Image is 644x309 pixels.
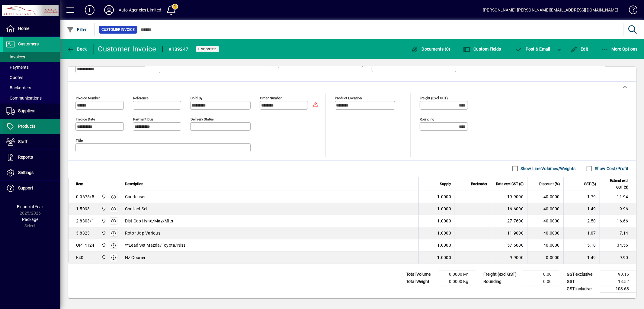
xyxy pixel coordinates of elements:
[6,65,29,70] span: Payments
[125,194,146,200] span: Condenser
[100,242,107,248] span: Rangiora
[3,62,60,72] a: Payments
[519,166,576,172] label: Show Line Volumes/Weights
[563,215,600,227] td: 2.50
[600,251,636,264] td: 9.90
[3,93,60,103] a: Communications
[3,165,60,180] a: Settings
[512,44,553,54] button: Post & Email
[483,5,618,15] div: [PERSON_NAME] [PERSON_NAME][EMAIL_ADDRESS][DOMAIN_NAME]
[260,96,282,100] mat-label: Order number
[564,278,600,285] td: GST
[480,271,523,278] td: Freight (excl GST)
[496,181,524,187] span: Rate excl GST ($)
[6,75,23,80] span: Quotes
[564,285,600,293] td: GST inclusive
[600,203,636,215] td: 9.96
[584,181,596,187] span: GST ($)
[67,47,87,51] span: Back
[437,255,451,261] span: 1.0000
[133,117,153,121] mat-label: Payment due
[6,85,31,90] span: Backorders
[527,203,563,215] td: 40.0000
[495,230,524,236] div: 11.9000
[527,191,563,203] td: 40.0000
[76,230,90,236] div: 3.8323
[76,206,90,212] div: 1.5093
[17,204,43,209] span: Financial Year
[191,96,202,100] mat-label: Sold by
[3,104,60,119] a: Suppliers
[563,251,600,264] td: 1.49
[420,96,448,100] mat-label: Freight (excl GST)
[420,117,434,121] mat-label: Rounding
[601,47,638,51] span: More Options
[191,117,214,121] mat-label: Delivery status
[18,139,27,144] span: Staff
[3,181,60,196] a: Support
[125,218,173,224] span: Dist Cap Hynd/Maz/Mits
[437,194,451,200] span: 1.0000
[495,194,524,200] div: 19.9000
[594,166,629,172] label: Show Cost/Profit
[526,47,528,51] span: P
[125,230,160,236] span: Rotor Jap Various
[410,44,452,54] button: Documents (0)
[411,47,450,51] span: Documents (0)
[600,278,636,285] td: 13.52
[600,215,636,227] td: 16.66
[569,44,590,54] button: Edit
[527,215,563,227] td: 40.0000
[3,72,60,83] a: Quotes
[22,217,38,222] span: Package
[600,271,636,278] td: 90.16
[18,170,34,175] span: Settings
[403,271,439,278] td: Total Volume
[471,181,487,187] span: Backorder
[76,255,84,261] div: E40
[523,271,559,278] td: 0.00
[527,251,563,264] td: 0.0000
[563,203,600,215] td: 1.49
[76,242,95,248] div: OPT4124
[335,96,362,100] mat-label: Product location
[462,44,503,54] button: Custom Fields
[3,52,60,62] a: Invoices
[100,218,107,224] span: Rangiora
[18,108,35,113] span: Suppliers
[440,181,451,187] span: Supply
[18,155,33,159] span: Reports
[3,134,60,150] a: Staff
[3,21,60,36] a: Home
[437,206,451,212] span: 1.0000
[437,218,451,224] span: 1.0000
[119,5,162,15] div: Auto Agencies Limited
[495,255,524,261] div: 9.9000
[527,239,563,251] td: 40.0000
[3,83,60,93] a: Backorders
[100,193,107,200] span: Rangiora
[480,278,523,285] td: Rounding
[403,278,439,285] td: Total Weight
[125,206,148,212] span: Contact Set
[563,191,600,203] td: 1.79
[624,1,636,21] a: Knowledge Base
[76,117,95,121] mat-label: Invoice date
[600,44,639,54] button: More Options
[65,44,88,54] button: Back
[3,150,60,165] a: Reports
[6,54,25,59] span: Invoices
[125,242,186,248] span: **Lead Set Mazda/Toyota/Niss
[18,26,29,31] span: Home
[76,181,83,187] span: Item
[18,186,33,190] span: Support
[600,239,636,251] td: 34.56
[600,285,636,293] td: 103.68
[76,194,94,200] div: 0.0675/5
[495,206,524,212] div: 16.6000
[523,278,559,285] td: 0.00
[437,242,451,248] span: 1.0000
[98,44,156,54] div: Customer Invoice
[198,47,217,51] span: Unposted
[515,47,550,51] span: ost & Email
